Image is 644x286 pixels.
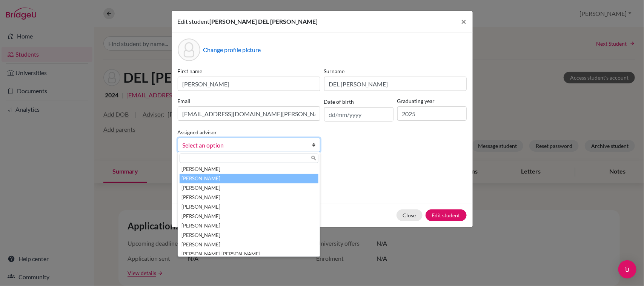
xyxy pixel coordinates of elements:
li: [PERSON_NAME] [PERSON_NAME] [180,249,318,259]
li: [PERSON_NAME] [180,240,318,249]
span: [PERSON_NAME] DEL [PERSON_NAME] [210,18,318,25]
label: Surname [324,67,467,75]
li: [PERSON_NAME] [180,193,318,202]
span: Select an option [183,140,301,150]
div: Open Intercom Messenger [618,260,636,278]
li: [PERSON_NAME] [180,174,318,183]
div: Profile picture [178,38,200,61]
button: Edit student [426,209,467,221]
li: [PERSON_NAME] [180,183,318,193]
input: dd/mm/yyyy [324,107,393,121]
li: [PERSON_NAME] [180,202,318,212]
button: Close [397,209,423,221]
label: Graduating year [397,97,467,105]
li: [PERSON_NAME] [180,212,318,221]
label: First name [178,67,320,75]
li: [PERSON_NAME] [180,231,318,240]
label: Assigned advisor [178,128,217,136]
label: Email [178,97,320,105]
button: Close [455,11,473,32]
span: × [461,16,467,27]
span: Edit student [178,18,210,25]
li: [PERSON_NAME] [180,165,318,174]
li: [PERSON_NAME] [180,221,318,231]
label: Date of birth [324,98,354,106]
p: Parents [178,164,467,173]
